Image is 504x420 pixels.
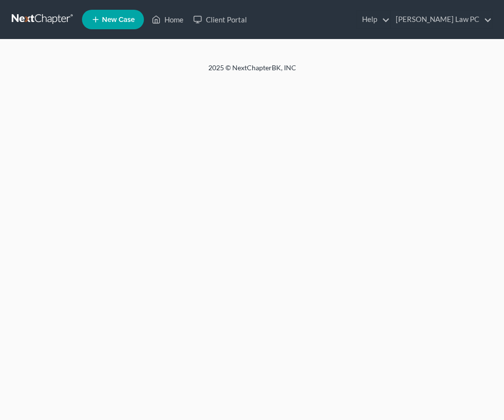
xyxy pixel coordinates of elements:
a: Help [357,11,390,28]
a: Home [147,11,188,28]
a: Client Portal [188,11,252,28]
new-legal-case-button: New Case [82,10,144,29]
div: 2025 © NextChapterBK, INC [18,63,486,80]
a: [PERSON_NAME] Law PC [391,11,492,28]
